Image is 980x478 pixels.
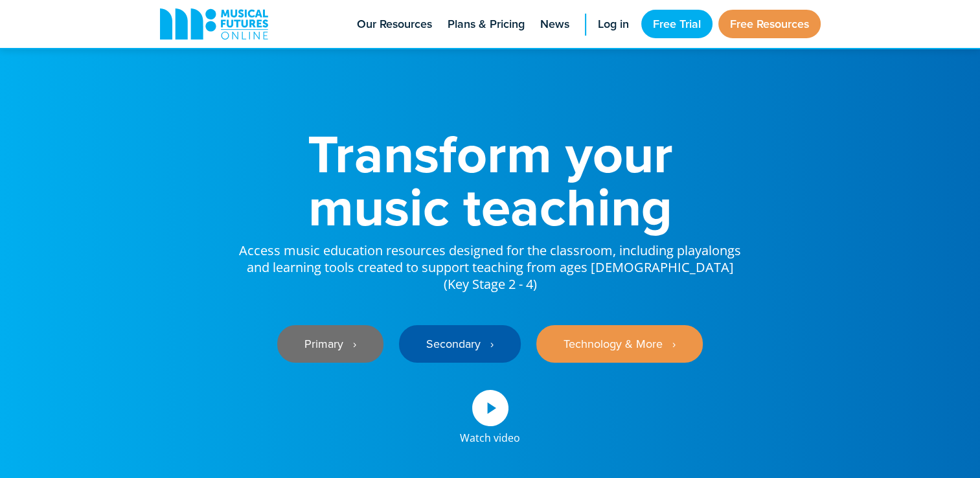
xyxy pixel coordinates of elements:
[238,233,743,293] p: Access music education resources designed for the classroom, including playalongs and learning to...
[536,325,703,363] a: Technology & More ‎‏‏‎ ‎ ›
[238,127,743,233] h1: Transform your music teaching
[277,325,383,363] a: Primary ‎‏‏‎ ‎ ›
[718,10,821,38] a: Free Resources
[540,16,569,33] span: News
[460,426,520,443] div: Watch video
[448,16,525,33] span: Plans & Pricing
[357,16,432,33] span: Our Resources
[641,10,712,38] a: Free Trial
[598,16,629,33] span: Log in
[399,325,521,363] a: Secondary ‎‏‏‎ ‎ ›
